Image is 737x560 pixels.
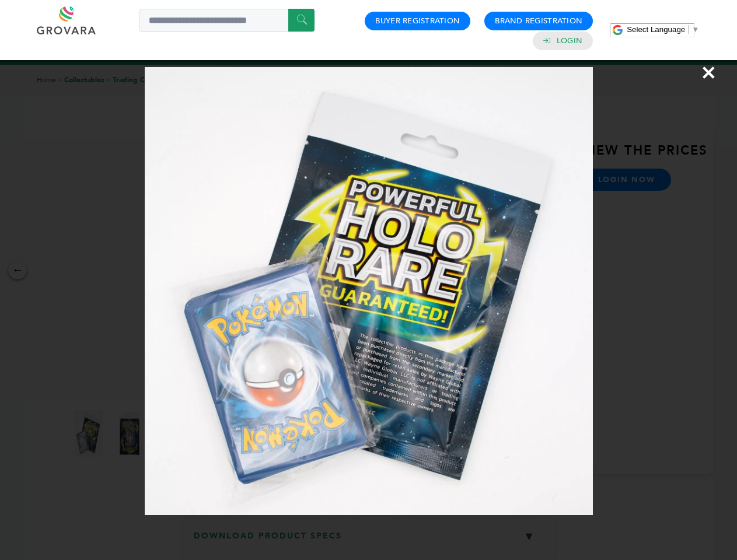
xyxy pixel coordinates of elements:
[688,25,689,34] span: ​
[375,16,460,26] a: Buyer Registration
[701,56,717,89] span: ×
[495,16,582,26] a: Brand Registration
[139,9,315,32] input: Search a product or brand...
[557,36,582,46] a: Login
[145,67,593,515] img: Image Preview
[691,25,699,34] span: ▼
[627,25,699,34] a: Select Language​
[627,25,685,34] span: Select Language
